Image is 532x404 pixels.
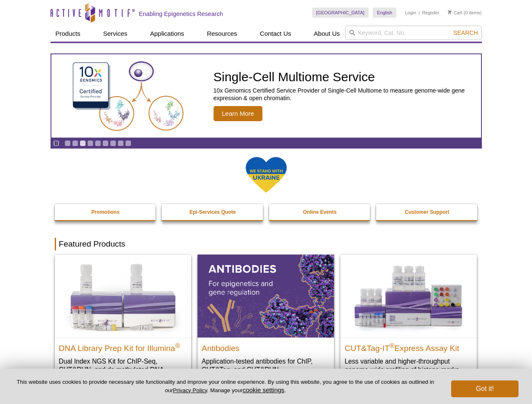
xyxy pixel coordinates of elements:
[451,380,519,397] button: Got it!
[214,106,263,121] span: Learn More
[59,340,187,353] h2: DNA Library Prep Kit for Illumina
[98,26,133,42] a: Services
[125,140,131,146] a: Go to slide 9
[53,140,59,146] a: Toggle autoplay
[72,140,78,146] a: Go to slide 2
[448,10,462,16] a: Cart
[202,357,330,374] p: Application-tested antibodies for ChIP, CUT&Tag, and CUT&RUN.
[55,255,191,337] img: DNA Library Prep Kit for Illumina
[390,342,395,349] sup: ®
[373,8,396,18] a: English
[65,58,191,135] img: Single-Cell Multiome Service
[405,209,449,215] strong: Customer Support
[202,26,242,42] a: Resources
[376,204,478,220] a: Customer Support
[55,238,478,250] h2: Featured Products
[340,255,477,337] img: CUT&Tag-IT® Express Assay Kit
[340,255,477,382] a: CUT&Tag-IT® Express Assay Kit CUT&Tag-IT®Express Assay Kit Less variable and higher-throughput ge...
[345,340,473,353] h2: CUT&Tag-IT Express Assay Kit
[87,140,94,146] a: Go to slide 4
[102,140,109,146] a: Go to slide 6
[312,8,369,18] a: [GEOGRAPHIC_DATA]
[190,209,236,215] strong: Epi-Services Quote
[162,204,264,220] a: Epi-Services Quote
[64,140,71,146] a: Go to slide 1
[198,255,334,382] a: All Antibodies Antibodies Application-tested antibodies for ChIP, CUT&Tag, and CUT&RUN.
[55,255,191,391] a: DNA Library Prep Kit for Illumina DNA Library Prep Kit for Illumina® Dual Index NGS Kit for ChIP-...
[95,140,101,146] a: Go to slide 5
[55,204,157,220] a: Promotions
[422,10,439,16] a: Register
[419,8,420,18] li: |
[51,54,481,138] a: Single-Cell Multiome Service Single-Cell Multiome Service 10x Genomics Certified Service Provider...
[345,26,482,40] input: Keyword, Cat. No.
[110,140,116,146] a: Go to slide 7
[59,357,187,383] p: Dual Index NGS Kit for ChIP-Seq, CUT&RUN, and ds methylated DNA assays.
[451,29,480,37] button: Search
[303,209,337,215] strong: Online Events
[448,10,452,14] img: Your Cart
[448,8,482,18] li: (0 items)
[118,140,124,146] a: Go to slide 8
[91,209,120,215] strong: Promotions
[145,26,189,42] a: Applications
[198,255,334,337] img: All Antibodies
[13,378,437,394] p: This website uses cookies to provide necessary site functionality and improve your online experie...
[309,26,345,42] a: About Us
[214,87,477,102] p: 10x Genomics Certified Service Provider of Single-Cell Multiome to measure genome-wide gene expre...
[80,140,86,146] a: Go to slide 3
[453,29,478,36] span: Search
[345,357,473,374] p: Less variable and higher-throughput genome-wide profiling of histone marks​.
[51,54,481,138] article: Single-Cell Multiome Service
[245,156,287,194] img: We Stand With Ukraine
[173,387,207,393] a: Privacy Policy
[255,26,296,42] a: Contact Us
[139,10,223,18] h2: Enabling Epigenetics Research
[175,342,180,349] sup: ®
[269,204,371,220] a: Online Events
[202,340,330,353] h2: Antibodies
[243,386,284,393] button: cookie settings
[51,26,86,42] a: Products
[214,71,477,83] h2: Single-Cell Multiome Service
[405,10,416,16] a: Login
